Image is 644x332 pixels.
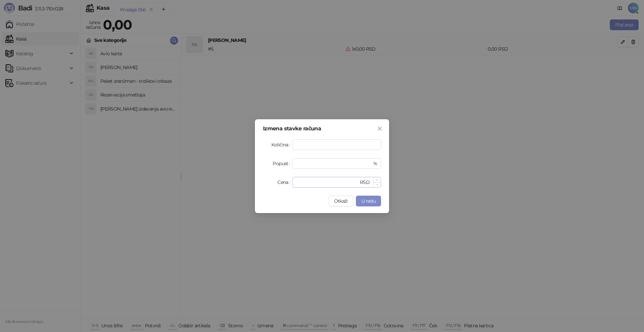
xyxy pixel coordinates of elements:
span: Zatvori [374,126,385,131]
div: Izmena stavke računa [263,126,381,131]
input: Cena [297,177,359,187]
span: down [376,184,378,186]
span: close [377,126,382,131]
span: Otkaži [334,198,348,204]
span: U redu [361,198,376,204]
button: U redu [356,196,381,206]
label: Cena [277,177,292,188]
input: Količina [293,140,381,150]
input: Popust [297,158,372,169]
label: Količina [271,139,292,150]
span: up [376,179,378,181]
span: Increase Value [373,177,381,182]
label: Popust [273,158,292,169]
button: Close [374,123,385,134]
span: Decrease Value [373,182,381,187]
button: Otkaži [329,196,353,206]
